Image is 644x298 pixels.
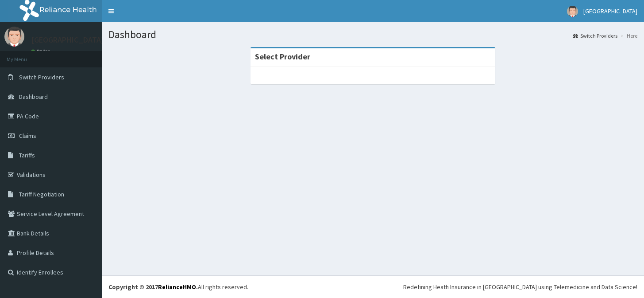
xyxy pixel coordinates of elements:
[255,51,310,62] strong: Select Provider
[403,282,637,291] div: Redefining Heath Insurance in [GEOGRAPHIC_DATA] using Telemedicine and Data Science!
[4,27,24,47] img: User Image
[158,283,196,291] a: RelianceHMO
[19,151,35,159] span: Tariffs
[31,36,104,44] p: [GEOGRAPHIC_DATA]
[19,73,64,81] span: Switch Providers
[583,7,637,15] span: [GEOGRAPHIC_DATA]
[108,283,198,291] strong: Copyright © 2017 .
[567,6,578,17] img: User Image
[19,132,36,140] span: Claims
[102,275,644,298] footer: All rights reserved.
[573,32,617,39] a: Switch Providers
[19,190,64,198] span: Tariff Negotiation
[19,93,48,101] span: Dashboard
[31,48,52,55] a: Online
[618,32,637,39] li: Here
[108,29,637,40] h1: Dashboard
